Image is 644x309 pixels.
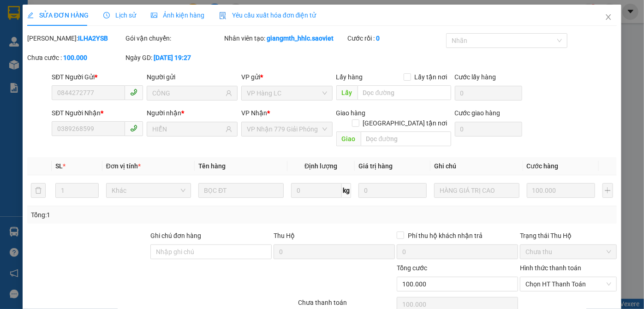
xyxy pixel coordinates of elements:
[219,12,316,19] span: Yêu cầu xuất hóa đơn điện tử
[304,162,337,170] span: Định lượng
[241,72,332,82] div: VP gửi
[455,86,522,101] input: Cước lấy hàng
[376,35,380,42] b: 0
[336,131,361,146] span: Giao
[198,162,226,170] span: Tên hàng
[147,72,238,82] div: Người gửi
[52,72,143,82] div: SĐT Người Gửi
[336,109,366,117] span: Giao hàng
[455,109,501,117] label: Cước giao hàng
[359,118,451,128] span: [GEOGRAPHIC_DATA] tận nơi
[347,33,444,43] div: Cước rồi :
[247,122,327,136] span: VP Nhận 779 Giải Phóng
[198,183,284,198] input: VD: Bàn, Ghế
[130,125,137,132] span: phone
[404,231,486,241] span: Phí thu hộ khách nhận trả
[525,245,611,259] span: Chưa thu
[63,54,87,61] b: 100.000
[336,85,358,100] span: Lấy
[52,108,143,118] div: SĐT Người Nhận
[150,232,201,239] label: Ghi chú đơn hàng
[520,231,617,241] div: Trạng thái Thu Hộ
[342,183,351,198] span: kg
[358,183,427,198] input: 0
[130,89,137,96] span: phone
[596,5,621,30] button: Close
[150,244,272,259] input: Ghi chú đơn hàng
[525,277,611,291] span: Chọn HT Thanh Toán
[151,12,204,19] span: Ảnh kiện hàng
[336,73,363,81] span: Lấy hàng
[267,35,334,42] b: giangmth_hhlc.saoviet
[224,33,346,43] div: Nhân viên tạo:
[55,162,63,170] span: SL
[527,162,559,170] span: Cước hàng
[430,157,523,175] th: Ghi chú
[126,53,223,63] div: Ngày GD:
[126,33,223,43] div: Gói vận chuyển:
[247,86,327,100] span: VP Hàng LC
[605,13,612,21] span: close
[78,35,108,42] b: ILHA2YSB
[455,122,522,137] input: Cước giao hàng
[151,12,157,18] span: picture
[112,184,186,197] span: Khác
[27,12,34,18] span: edit
[152,124,224,134] input: Tên người nhận
[274,232,295,239] span: Thu Hộ
[241,109,267,117] span: VP Nhận
[154,54,191,61] b: [DATE] 19:27
[31,183,46,198] button: delete
[455,73,496,81] label: Cước lấy hàng
[27,53,124,63] div: Chưa cước :
[147,108,238,118] div: Người nhận
[31,210,249,220] div: Tổng: 1
[602,183,614,198] button: plus
[27,12,89,19] span: SỬA ĐƠN HÀNG
[411,72,451,82] span: Lấy tận nơi
[106,162,141,170] span: Đơn vị tính
[434,183,519,198] input: Ghi Chú
[27,33,124,43] div: [PERSON_NAME]:
[103,12,136,19] span: Lịch sử
[397,264,427,272] span: Tổng cước
[361,131,451,146] input: Dọc đường
[103,12,110,18] span: clock-circle
[152,88,224,98] input: Tên người gửi
[219,12,227,19] img: icon
[358,85,451,100] input: Dọc đường
[226,126,232,132] span: user
[527,183,595,198] input: 0
[226,90,232,96] span: user
[358,162,393,170] span: Giá trị hàng
[520,264,581,272] label: Hình thức thanh toán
